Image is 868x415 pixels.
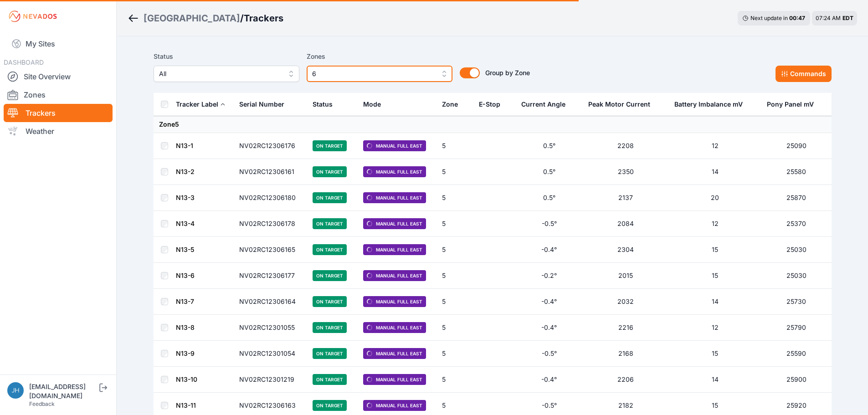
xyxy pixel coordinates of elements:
img: jhaberkorn@invenergy.com [7,382,24,399]
div: Zone [442,100,458,109]
a: N13-9 [176,349,195,357]
div: Battery Imbalance mV [674,100,743,109]
a: N13-10 [176,375,197,383]
a: Trackers [4,104,113,122]
td: 5 [437,263,473,289]
a: N13-11 [176,401,196,409]
span: / [240,12,244,25]
td: 2168 [583,341,669,367]
td: NV02RC12306178 [234,211,308,237]
td: NV02RC12301055 [234,315,308,341]
button: Pony Panel mV [767,93,821,115]
a: N13-5 [176,246,194,253]
div: Peak Motor Current [588,100,650,109]
a: N13-4 [176,220,195,227]
span: Manual Full East [363,140,426,151]
span: On Target [313,218,347,229]
td: 25030 [761,237,831,263]
td: 25370 [761,211,831,237]
td: 20 [669,185,762,211]
span: Manual Full East [363,296,426,307]
span: Manual Full East [363,166,426,177]
a: Feedback [29,400,55,407]
td: 25590 [761,341,831,367]
td: 15 [669,263,762,289]
div: Status [313,100,333,109]
img: Nevados [7,9,58,24]
span: EDT [842,15,853,21]
td: 2032 [583,289,669,315]
td: 5 [437,237,473,263]
nav: Breadcrumb [128,6,283,30]
td: 25900 [761,367,831,393]
label: Zones [307,51,452,62]
button: 6 [307,66,452,82]
td: 2206 [583,367,669,393]
td: 2216 [583,315,669,341]
a: N13-8 [176,323,195,331]
td: NV02RC12306164 [234,289,308,315]
td: -0.4° [516,237,583,263]
span: 07:24 AM [816,15,841,21]
td: 5 [437,185,473,211]
td: 5 [437,367,473,393]
td: 5 [437,315,473,341]
a: Site Overview [4,67,113,86]
div: 00 : 47 [789,15,806,22]
td: 25730 [761,289,831,315]
span: Manual Full East [363,374,426,385]
td: 2350 [583,159,669,185]
td: 15 [669,237,762,263]
span: On Target [313,270,347,281]
td: NV02RC12306177 [234,263,308,289]
span: On Target [313,348,347,359]
span: On Target [313,192,347,203]
button: Tracker Label [176,93,226,115]
span: On Target [313,166,347,177]
span: On Target [313,322,347,333]
td: NV02RC12301054 [234,341,308,367]
div: [EMAIL_ADDRESS][DOMAIN_NAME] [29,382,98,400]
a: My Sites [4,33,113,55]
td: -0.4° [516,367,583,393]
td: 2137 [583,185,669,211]
span: Manual Full East [363,244,426,255]
td: 0.5° [516,133,583,159]
span: Manual Full East [363,270,426,281]
td: 5 [437,159,473,185]
a: Zones [4,86,113,104]
a: N13-6 [176,272,195,279]
label: Status [154,51,299,62]
td: 25030 [761,263,831,289]
td: 25870 [761,185,831,211]
td: -0.5° [516,341,583,367]
td: 5 [437,133,473,159]
td: 25580 [761,159,831,185]
td: -0.2° [516,263,583,289]
button: E-Stop [479,93,508,115]
td: 0.5° [516,159,583,185]
td: 5 [437,341,473,367]
a: N13-3 [176,194,195,201]
span: On Target [313,140,347,151]
td: 2208 [583,133,669,159]
span: Group by Zone [485,69,530,77]
td: NV02RC12306180 [234,185,308,211]
button: Status [313,93,340,115]
td: NV02RC12306165 [234,237,308,263]
td: 12 [669,211,762,237]
span: Manual Full East [363,192,426,203]
td: 25090 [761,133,831,159]
td: NV02RC12306176 [234,133,308,159]
a: [GEOGRAPHIC_DATA] [144,12,240,25]
div: Pony Panel mV [767,100,814,109]
div: Serial Number [239,100,284,109]
button: Current Angle [521,93,573,115]
div: Tracker Label [176,100,218,109]
td: 14 [669,159,762,185]
button: Mode [363,93,388,115]
td: 2015 [583,263,669,289]
td: NV02RC12306161 [234,159,308,185]
button: Zone [442,93,465,115]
